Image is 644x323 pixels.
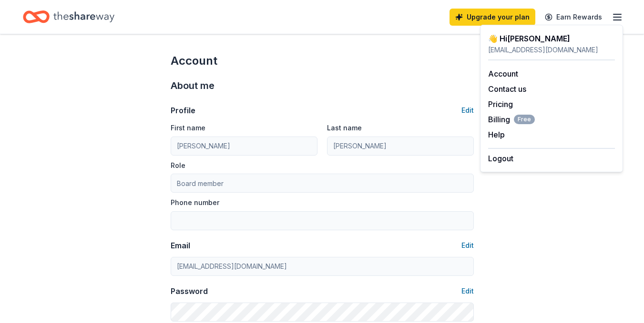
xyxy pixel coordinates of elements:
[488,99,513,109] a: Pricing
[171,105,195,116] div: Profile
[514,115,535,124] span: Free
[171,285,208,297] div: Password
[171,198,219,207] label: Phone number
[171,161,185,170] label: Role
[488,114,535,125] span: Billing
[461,240,474,251] button: Edit
[488,44,615,56] div: [EMAIL_ADDRESS][DOMAIN_NAME]
[23,6,114,28] a: Home
[171,240,190,251] div: Email
[450,9,535,26] a: Upgrade your plan
[488,83,526,95] button: Contact us
[488,69,518,78] a: Account
[171,53,474,69] div: Account
[171,78,474,93] div: About me
[488,153,513,164] button: Logout
[488,33,615,44] div: 👋 Hi [PERSON_NAME]
[539,9,608,26] a: Earn Rewards
[171,123,205,133] label: First name
[488,114,535,125] button: BillingFree
[327,123,362,133] label: Last name
[461,105,474,116] button: Edit
[461,285,474,297] button: Edit
[488,129,505,140] button: Help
